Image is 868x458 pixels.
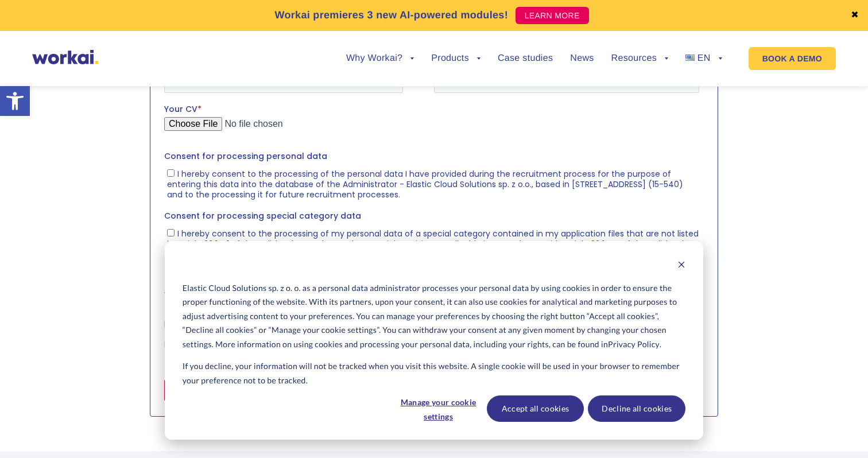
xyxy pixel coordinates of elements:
p: Workai premieres 3 new AI-powered modules! [274,7,508,23]
a: LEARN MORE [516,7,589,24]
span: I hereby consent to the processing of the personal data I have provided during the recruitment pr... [3,159,519,191]
input: I hereby consent to the processing of my personal data of a special category contained in my appl... [3,220,10,227]
span: EN [697,53,711,63]
button: Decline all cookies [588,395,685,422]
a: News [570,54,594,63]
input: I hereby consent to the processing of the personal data I have provided during the recruitment pr... [3,160,10,168]
a: Privacy Policy [608,337,660,352]
div: Cookie banner [165,241,703,440]
button: Dismiss cookie banner [677,259,685,273]
a: Case studies [498,54,553,63]
span: I hereby consent to the processing of my personal data of a special category contained in my appl... [3,219,534,261]
a: BOOK A DEMO [749,47,836,70]
button: Manage your cookie settings [394,395,483,422]
a: Products [431,54,480,63]
a: Why Workai? [346,54,414,63]
p: Elastic Cloud Solutions sp. z o. o. as a personal data administrator processes your personal data... [183,281,685,352]
iframe: Form 0 [164,9,704,412]
a: Privacy Policy [168,308,222,319]
a: ✖ [851,11,859,20]
p: If you decline, your information will not be tracked when you visit this website. A single cookie... [183,359,685,387]
span: Mobile phone number [270,47,362,59]
button: Accept all cookies [487,395,584,422]
a: Resources [611,54,668,63]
